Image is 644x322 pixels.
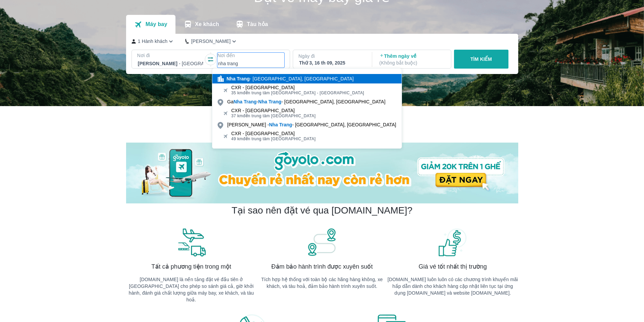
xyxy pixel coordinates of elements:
span: 49 km [231,137,243,141]
span: Đảm bảo hành trình được xuyên suốt [271,263,373,271]
b: Trang [237,76,249,81]
img: banner-home [126,143,518,203]
span: Tất cả phương tiện trong một [151,263,231,271]
b: Nha [269,122,278,127]
button: TÌM KIẾM [454,50,508,69]
p: [DOMAIN_NAME] luôn luôn có các chương trình khuyến mãi hấp dẫn dành cho khách hàng cập nhật liên ... [387,276,518,296]
span: Giá vé tốt nhất thị trường [419,263,487,271]
span: 37 km [231,114,243,118]
button: [PERSON_NAME] [185,38,238,45]
h2: Tại sao nên đặt vé qua [DOMAIN_NAME]? [232,204,412,217]
p: Tích hợp hệ thống với toàn bộ các hãng hàng không, xe khách, và tàu hoả, đảm bảo hành trình xuyên... [257,276,387,290]
p: [DOMAIN_NAME] là nền tảng đặt vé đầu tiên ở [GEOGRAPHIC_DATA] cho phép so sánh giá cả, giờ khởi h... [126,276,257,303]
b: Nha [234,99,242,104]
div: Thứ 3, 16 th 09, 2025 [299,59,365,66]
b: Trang [244,99,257,104]
span: đến trung tâm [GEOGRAPHIC_DATA] [231,113,316,119]
p: Nơi đến [217,52,284,59]
b: Trang [268,99,281,104]
b: Nha [226,76,235,81]
p: Nơi đi [137,52,204,59]
p: Ngày đi [299,53,365,59]
div: CXR - [GEOGRAPHIC_DATA] [231,108,316,113]
p: 1 Hành khách [138,38,168,45]
p: Máy bay [145,21,167,28]
span: đến trung tâm [GEOGRAPHIC_DATA] - [GEOGRAPHIC_DATA] [231,90,364,96]
img: banner [307,227,337,257]
b: Trang [279,122,292,127]
div: Ga - - [GEOGRAPHIC_DATA], [GEOGRAPHIC_DATA] [227,98,385,105]
div: [PERSON_NAME] - - [GEOGRAPHIC_DATA], [GEOGRAPHIC_DATA] [227,121,396,128]
div: transportation tabs [126,15,276,34]
p: ( Không bắt buộc ) [379,59,445,66]
h2: Chương trình giảm giá [126,117,518,129]
p: TÌM KIẾM [470,56,492,63]
span: 35 km [231,91,243,95]
p: Thêm ngày về [379,53,445,66]
img: banner [437,227,468,257]
img: banner [176,227,207,257]
p: [PERSON_NAME] [191,38,231,45]
p: Xe khách [195,21,219,28]
div: CXR - [GEOGRAPHIC_DATA] [231,131,316,136]
span: đến trung tâm [GEOGRAPHIC_DATA] [231,136,316,142]
button: 1 Hành khách [132,38,175,45]
b: Nha [258,99,267,104]
div: - [GEOGRAPHIC_DATA], [GEOGRAPHIC_DATA] [226,75,354,82]
div: CXR - [GEOGRAPHIC_DATA] [231,85,364,90]
p: Tàu hỏa [247,21,268,28]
